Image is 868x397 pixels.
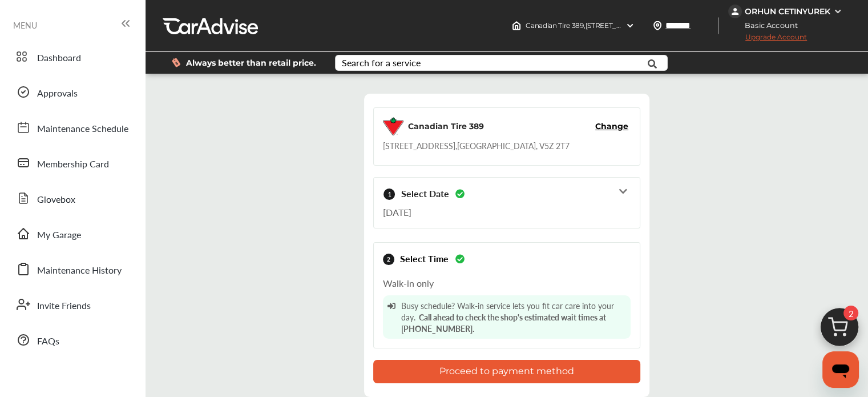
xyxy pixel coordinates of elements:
button: Change [595,121,628,132]
span: Maintenance History [37,263,122,278]
span: Basic Account [729,19,806,31]
iframe: Mesajlaşma penceresini başlatma düğmesi [822,351,859,388]
div: Select Time [383,252,631,265]
a: Invite Friends [10,290,134,319]
a: Membership Card [10,148,134,178]
img: cart_icon.3d0951e8.svg [812,303,867,358]
a: FAQs [10,325,134,355]
span: FAQs [37,334,59,349]
img: logo-canadian-tire.png [383,117,403,135]
span: Membership Card [37,157,109,172]
a: Glovebox [10,183,134,213]
span: Always better than retail price. [186,59,316,67]
span: Maintenance Schedule [37,122,128,137]
a: Maintenance Schedule [10,113,134,142]
a: Dashboard [10,42,134,71]
div: ORHUN CETINYUREK [745,6,830,17]
span: My Garage [37,228,81,243]
div: 1 [383,189,395,200]
img: WGsFRI8htEPBVLJbROoPRyZpYNWhNONpIPPETTm6eUC0GeLEiAAAAAElFTkSuQmCC [833,7,842,16]
img: header-down-arrow.9dd2ce7d.svg [625,21,635,30]
span: Invite Friends [37,299,91,314]
div: Walk-in only [383,271,631,339]
div: [DATE] [383,200,631,219]
span: Approvals [37,86,78,101]
img: jVpblrzwTbfkPYzPPzSLxeg0AAAAASUVORK5CYII= [728,5,742,18]
a: Maintenance History [10,254,134,284]
img: location_vector.a44bc228.svg [653,21,662,30]
span: MENU [13,21,37,30]
a: Approvals [10,77,134,107]
a: My Garage [10,219,134,248]
span: Glovebox [37,193,75,207]
div: Busy schedule? Walk-in service lets you fit car care into your day. [383,295,631,339]
div: Search for a service [342,58,421,67]
div: Select Date [383,182,631,223]
img: dollor_label_vector.a70140d1.svg [172,58,180,67]
span: 2 [843,306,858,320]
div: Canadian Tire 389 [408,121,484,132]
button: Proceed to payment method [373,360,640,383]
span: Dashboard [37,51,81,66]
div: [STREET_ADDRESS] , [GEOGRAPHIC_DATA] , V5Z 2T7 [383,140,570,151]
img: header-home-logo.8d720a4f.svg [512,21,521,30]
span: Upgrade Account [728,33,807,47]
div: 2 [383,254,394,265]
img: header-divider.bc55588e.svg [718,17,719,34]
span: Canadian Tire 389 , [STREET_ADDRESS] [GEOGRAPHIC_DATA] , V5Z 2T7 [526,21,756,30]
